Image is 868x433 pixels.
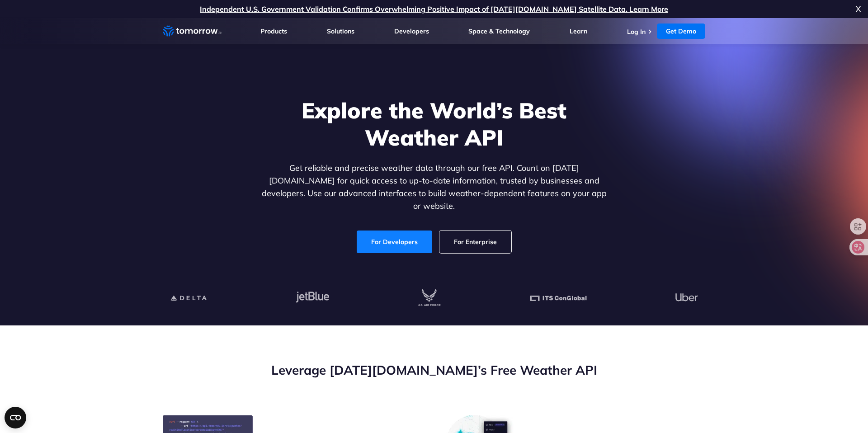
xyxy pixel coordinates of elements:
[5,407,26,428] button: Open CMP widget
[200,5,668,14] a: Independent U.S. Government Validation Confirms Overwhelming Positive Impact of [DATE][DOMAIN_NAM...
[439,231,511,253] a: For Enterprise
[327,27,354,35] a: Solutions
[468,27,530,35] a: Space & Technology
[394,27,429,35] a: Developers
[163,362,705,379] h2: Leverage [DATE][DOMAIN_NAME]’s Free Weather API
[163,24,222,38] a: Home link
[570,27,587,35] a: Learn
[259,97,609,151] h1: Explore the World’s Best Weather API
[627,28,646,36] a: Log In
[260,27,287,35] a: Products
[657,24,705,39] a: Get Demo
[357,231,432,253] a: For Developers
[259,162,609,212] p: Get reliable and precise weather data through our free API. Count on [DATE][DOMAIN_NAME] for quic...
